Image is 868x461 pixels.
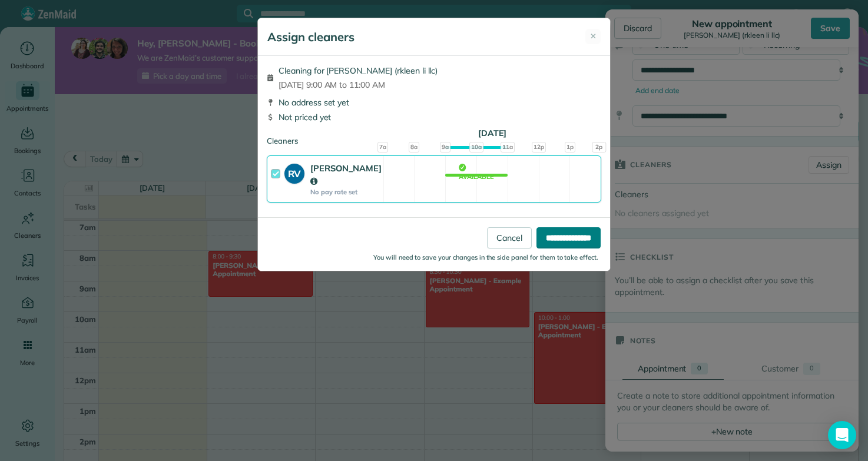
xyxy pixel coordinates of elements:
small: You will need to save your changes in the side panel for them to take effect. [373,253,598,261]
h5: Assign cleaners [267,29,355,45]
div: No address set yet [267,97,601,108]
strong: [PERSON_NAME] [310,162,382,187]
div: Open Intercom Messenger [828,421,856,449]
strong: RV [284,164,304,181]
div: Cleaners [267,135,601,139]
a: Cancel [487,227,532,248]
strong: No pay rate set [310,188,382,196]
span: [DATE] 9:00 AM to 11:00 AM [279,79,438,91]
div: Not priced yet [267,111,601,123]
span: Cleaning for [PERSON_NAME] (rkleen li llc) [279,65,438,77]
span: ✕ [590,31,597,42]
